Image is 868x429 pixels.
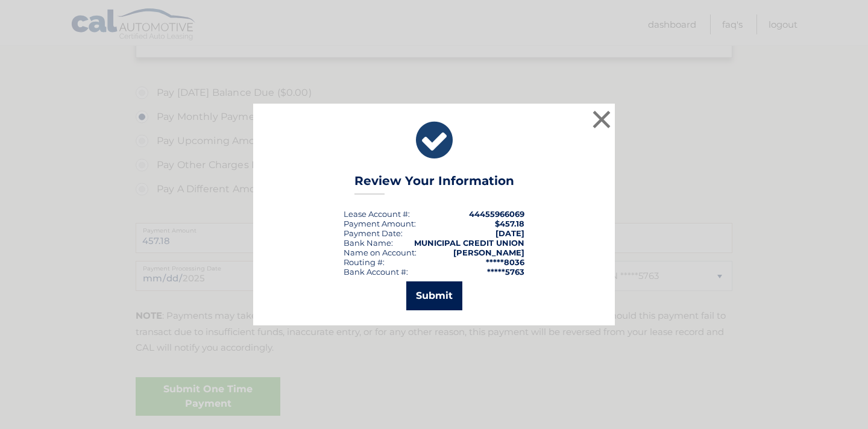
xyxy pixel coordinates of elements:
[495,228,524,238] span: [DATE]
[414,238,524,248] strong: MUNICIPAL CREDIT UNION
[344,228,401,238] span: Payment Date
[469,209,524,219] strong: 44455966069
[344,257,385,267] div: Routing #:
[344,228,403,238] div: :
[344,238,393,248] div: Bank Name:
[406,281,462,310] button: Submit
[344,248,417,257] div: Name on Account:
[453,248,524,257] strong: [PERSON_NAME]
[495,219,524,228] span: $457.18
[344,219,416,228] div: Payment Amount:
[590,107,614,131] button: ×
[344,267,408,277] div: Bank Account #:
[344,209,410,219] div: Lease Account #:
[354,174,514,195] h3: Review Your Information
